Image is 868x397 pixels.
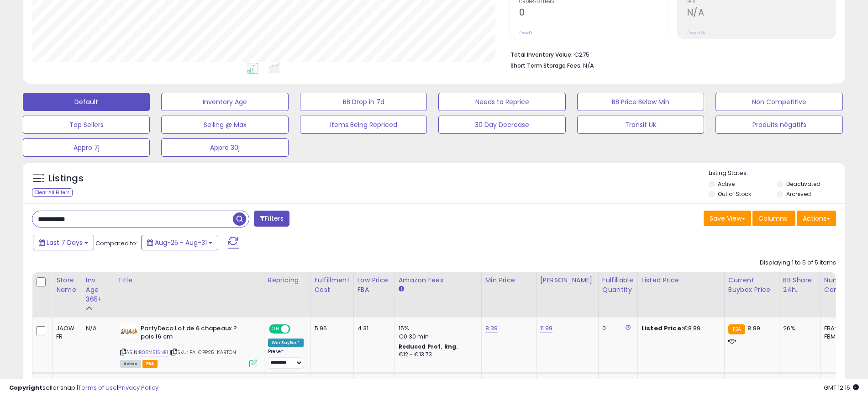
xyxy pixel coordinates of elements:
label: Deactivated [786,180,821,188]
div: Win BuyBox * [268,339,304,347]
div: FBM: 1 [824,333,854,341]
b: PartyDeco Lot de 6 chapeaux ? pois 16 cm [141,324,252,344]
button: Inventory Age [161,93,288,111]
div: Listed Price [642,275,721,285]
img: 319B3UOnyOL._SL40_.jpg [120,324,138,338]
div: 15% [399,324,474,333]
span: Columns [758,214,787,223]
a: 8.39 [485,324,498,333]
div: Repricing [268,275,307,285]
div: ASIN: [120,324,257,367]
div: Fulfillable Quantity [602,275,634,295]
strong: Copyright [9,383,42,392]
button: Filters [254,211,289,227]
span: | SKU: PA-CPP25-KARTON [170,349,237,356]
h2: 0 [519,7,668,20]
a: Privacy Policy [118,383,158,392]
div: Inv. Age 365+ [86,275,110,304]
div: Min Price [485,275,532,285]
a: Terms of Use [78,383,117,392]
span: All listings currently available for purchase on Amazon [120,360,141,368]
span: ON [270,325,281,333]
div: N/A [86,324,107,333]
a: B08V51SNF1 [139,349,168,356]
small: Prev: N/A [687,30,705,36]
b: Short Term Storage Fees: [510,62,582,69]
span: 2025-09-8 12:15 GMT [824,383,859,392]
div: 0 [602,324,631,333]
button: Actions [797,211,836,226]
span: OFF [289,325,304,333]
b: Listed Price: [642,324,683,333]
span: Compared to: [95,239,137,248]
button: Needs to Reprice [438,93,565,111]
span: Last 7 Days [47,238,83,247]
p: Listing States: [709,169,845,178]
b: Total Inventory Value: [510,51,573,58]
div: €12 - €13.73 [399,351,474,359]
div: Title [118,275,260,285]
div: FBA: 5 [824,324,854,333]
button: Aug-25 - Aug-31 [141,235,218,250]
div: Current Buybox Price [728,275,775,295]
button: BB Drop in 7d [300,93,427,111]
div: Clear All Filters [32,188,73,197]
div: Fulfillment Cost [315,275,350,295]
div: 4.31 [358,324,388,333]
span: Aug-25 - Aug-31 [155,238,207,247]
b: Reduced Prof. Rng. [399,343,458,350]
h5: Listings [48,172,84,185]
div: 5.96 [315,324,347,333]
div: [PERSON_NAME] [540,275,594,285]
h2: N/A [687,7,836,20]
small: Amazon Fees. [399,285,404,293]
div: Store Name [56,275,78,295]
button: BB Price Below Min [577,93,704,111]
div: Displaying 1 to 5 of 5 items [760,259,836,267]
label: Archived [786,190,811,198]
div: 26% [783,324,813,333]
div: Low Price FBA [358,275,391,295]
button: Selling @ Max [161,116,288,134]
span: 8.89 [747,324,760,333]
button: Produits négatifs [715,116,842,134]
span: N/A [583,61,594,70]
button: Items Being Repriced [300,116,427,134]
button: Appro 7j [23,138,150,157]
span: FBA [142,360,158,368]
div: BB Share 24h. [783,275,816,295]
div: JAOW FR [56,324,75,341]
a: 11.99 [540,324,553,333]
button: Top Sellers [23,116,150,134]
label: Out of Stock [718,190,751,198]
label: Active [718,180,735,188]
div: Num of Comp. [824,275,857,295]
button: Transit UK [577,116,704,134]
button: Save View [704,211,751,226]
button: Default [23,93,150,111]
small: FBA [728,324,745,334]
button: Appro 30j [161,138,288,157]
div: Preset: [268,349,304,369]
div: €0.30 min [399,333,474,341]
small: Prev: 0 [519,30,532,36]
li: €275 [510,48,829,59]
div: €8.89 [642,324,717,333]
button: Non Competitive [715,93,842,111]
div: Amazon Fees [399,275,478,285]
button: 30 Day Decrease [438,116,565,134]
button: Columns [752,211,795,226]
div: seller snap | | [9,384,158,392]
button: Last 7 Days [33,235,94,250]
